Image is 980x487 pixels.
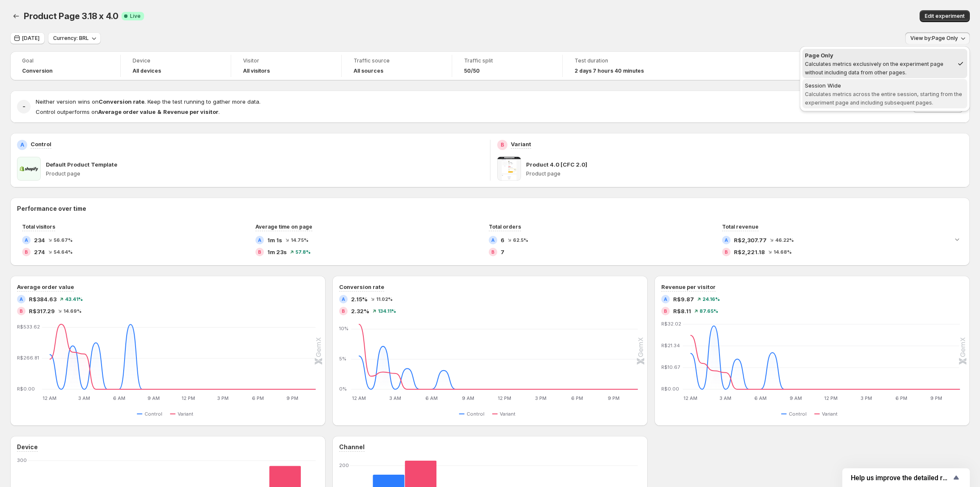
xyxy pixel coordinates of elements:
[78,395,90,401] text: 3 AM
[20,297,23,302] h2: A
[535,395,547,401] text: 3 PM
[22,57,108,75] a: GoalConversion
[376,297,393,302] span: 11.02 %
[575,68,644,74] span: 2 days 7 hours 40 minutes
[805,51,954,59] div: Page Only
[661,386,679,392] text: R$0.00
[719,395,731,401] text: 3 AM
[243,68,270,74] h4: All visitors
[34,248,45,256] span: 274
[781,409,810,419] button: Control
[851,473,961,483] button: Show survey - Help us improve the detailed report for A/B campaigns
[20,142,24,148] h2: A
[53,35,89,42] span: Currency: BRL
[462,395,474,401] text: 9 AM
[46,170,483,177] p: Product page
[575,57,661,75] a: Test duration2 days 7 hours 40 minutes
[17,457,27,463] text: 300
[36,108,220,115] span: Control outperforms on .
[63,309,82,314] span: 14.69 %
[29,307,55,315] span: R$317.29
[17,157,41,181] img: Default Product Template
[805,91,962,106] span: Calculates metrics across the entire session, starting from the experiment page and including sub...
[17,324,40,330] text: R$533.62
[734,236,767,244] span: R$2,307.77
[805,61,943,76] span: Calculates metrics exclusively on the experiment page without including data from other pages.
[491,249,495,255] h2: B
[17,386,35,392] text: R$0.00
[267,248,287,256] span: 1m 23s
[354,68,383,74] h4: All sources
[144,411,162,417] span: Control
[339,443,365,451] h3: Channel
[789,411,807,417] span: Control
[773,249,792,255] span: 14.68 %
[492,409,519,419] button: Variant
[526,170,963,177] p: Product page
[22,68,53,74] span: Conversion
[181,395,195,401] text: 12 PM
[790,395,802,401] text: 9 AM
[243,57,329,64] span: Visitor
[702,297,720,302] span: 24.16 %
[673,307,691,315] span: R$8.11
[501,248,504,256] span: 7
[489,224,521,230] span: Total orders
[42,395,57,401] text: 12 AM
[22,224,55,230] span: Total visitors
[17,355,39,361] text: R$266.81
[378,309,396,314] span: 134.11 %
[464,57,550,64] span: Traffic split
[920,10,970,22] button: Edit experiment
[342,297,345,302] h2: A
[36,98,261,105] span: Neither version wins on . Keep the test running to gather more data.
[10,10,22,22] button: Back
[725,249,728,255] h2: B
[673,295,694,303] span: R$9.87
[34,236,45,244] span: 234
[526,160,587,169] p: Product 4.0 [CFC 2.0]
[54,238,73,243] span: 56.67 %
[661,364,680,370] text: R$10.67
[22,35,40,42] span: [DATE]
[910,35,958,42] span: View by: Page Only
[133,57,219,75] a: DeviceAll devices
[291,238,309,243] span: 14.75 %
[464,68,480,74] span: 50/50
[295,249,311,255] span: 57.8 %
[497,157,521,181] img: Product 4.0 [CFC 2.0]
[99,98,144,105] strong: Conversion rate
[252,395,264,401] text: 6 PM
[286,395,298,401] text: 9 PM
[98,108,156,115] strong: Average order value
[23,102,25,111] h2: -
[46,160,117,169] p: Default Product Template
[339,283,384,291] h3: Conversion rate
[931,395,943,401] text: 9 PM
[814,409,841,419] button: Variant
[683,395,697,401] text: 12 AM
[822,411,838,417] span: Variant
[339,462,349,468] text: 200
[700,309,718,314] span: 87.65 %
[501,236,504,244] span: 6
[351,295,368,303] span: 2.15%
[339,386,347,392] text: 0%
[25,249,28,255] h2: B
[951,233,963,245] button: Expand chart
[464,57,550,75] a: Traffic split50/50
[491,238,495,243] h2: A
[24,11,118,21] span: Product Page 3.18 x 4.0
[389,395,401,401] text: 3 AM
[342,309,345,314] h2: B
[661,321,681,327] text: R$32.02
[133,57,219,64] span: Device
[243,57,329,75] a: VisitorAll visitors
[511,140,531,148] p: Variant
[805,81,965,90] div: Session Wide
[20,309,23,314] h2: B
[571,395,583,401] text: 6 PM
[351,307,369,315] span: 2.32%
[258,238,261,243] h2: A
[425,395,438,401] text: 6 AM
